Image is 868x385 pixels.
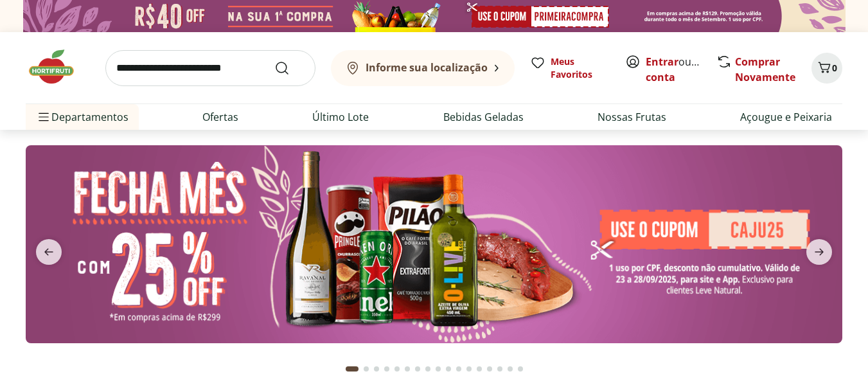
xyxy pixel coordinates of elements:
[646,55,716,84] a: Criar conta
[454,354,464,384] button: Go to page 11 from fs-carousel
[26,239,72,265] button: previous
[740,109,832,125] a: Açougue e Peixaria
[331,50,515,86] button: Informe sua localização
[274,60,305,76] button: Submit Search
[505,354,515,384] button: Go to page 16 from fs-carousel
[443,354,454,384] button: Go to page 10 from fs-carousel
[371,354,382,384] button: Go to page 3 from fs-carousel
[36,102,51,132] button: Menu
[423,354,433,384] button: Go to page 8 from fs-carousel
[484,354,495,384] button: Go to page 14 from fs-carousel
[646,54,703,85] span: ou
[515,354,526,384] button: Go to page 17 from fs-carousel
[202,109,238,125] a: Ofertas
[530,55,610,81] a: Meus Favoritos
[735,55,795,84] a: Comprar Novamente
[105,50,315,86] input: search
[464,354,474,384] button: Go to page 12 from fs-carousel
[361,354,371,384] button: Go to page 2 from fs-carousel
[796,239,842,265] button: next
[343,354,361,384] button: Current page from fs-carousel
[382,354,392,384] button: Go to page 4 from fs-carousel
[412,354,423,384] button: Go to page 7 from fs-carousel
[26,48,90,86] img: Hortifruti
[443,109,524,125] a: Bebidas Geladas
[646,55,678,69] a: Entrar
[402,354,412,384] button: Go to page 6 from fs-carousel
[26,145,842,343] img: banana
[832,62,837,74] span: 0
[36,102,128,132] span: Departamentos
[598,109,666,125] a: Nossas Frutas
[551,55,610,81] span: Meus Favoritos
[495,354,505,384] button: Go to page 15 from fs-carousel
[312,109,369,125] a: Último Lote
[433,354,443,384] button: Go to page 9 from fs-carousel
[392,354,402,384] button: Go to page 5 from fs-carousel
[474,354,484,384] button: Go to page 13 from fs-carousel
[366,60,488,75] b: Informe sua localização
[811,53,842,84] button: Carrinho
